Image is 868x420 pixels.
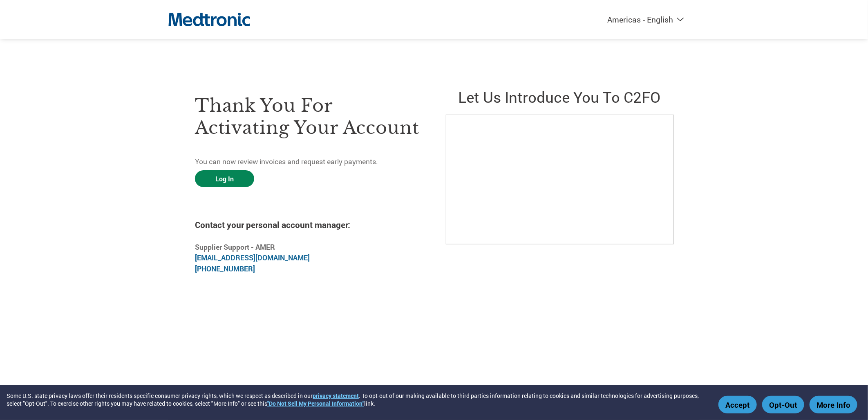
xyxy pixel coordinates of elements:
[718,396,757,413] button: Accept
[195,156,422,167] p: You can now review invoices and request early payments.
[195,219,422,230] h4: Contact your personal account manager:
[313,392,359,400] a: privacy statement
[446,87,673,107] h2: Let us introduce you to C2FO
[195,95,422,139] h3: Thank you for activating your account
[267,400,364,407] a: "Do Not Sell My Personal Information"
[195,253,310,262] a: [EMAIL_ADDRESS][DOMAIN_NAME]
[195,242,275,252] b: Supplier Support - AMER
[446,115,674,244] iframe: C2FO Introduction Video
[762,396,804,413] button: Opt-Out
[7,392,714,407] div: Some U.S. state privacy laws offer their residents specific consumer privacy rights, which we res...
[195,264,255,273] a: [PHONE_NUMBER]
[195,170,254,187] a: Log In
[168,8,250,31] img: Medtronic
[810,396,857,413] button: More Info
